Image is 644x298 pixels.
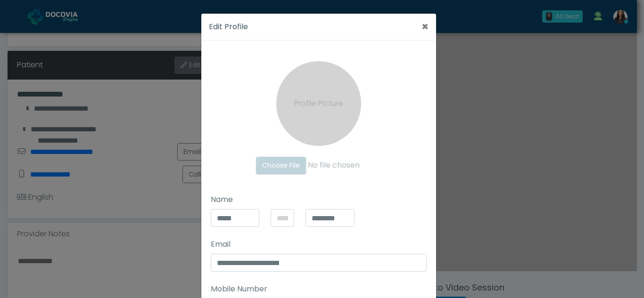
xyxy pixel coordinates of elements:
[209,21,248,32] h5: Edit Profile
[414,14,436,40] button: Close
[8,4,36,32] button: Open LiveChat chat widget
[211,239,231,250] label: Email
[421,19,429,34] span: ×
[276,61,361,146] div: Profile Picture
[211,283,267,295] label: Mobile Number
[211,194,233,205] label: Name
